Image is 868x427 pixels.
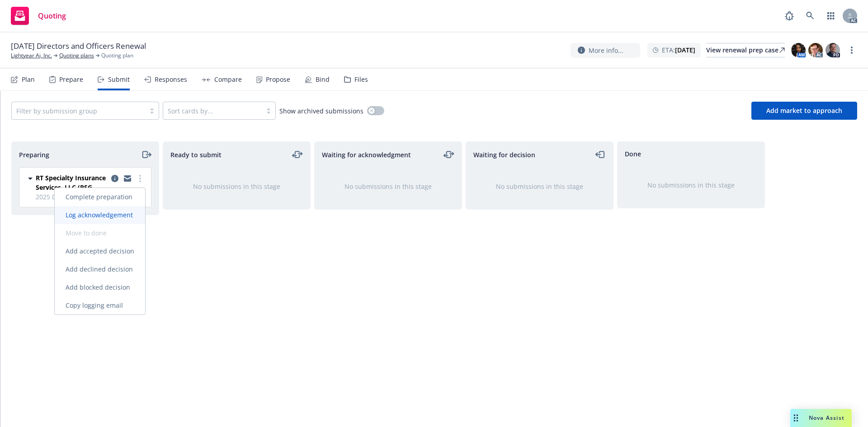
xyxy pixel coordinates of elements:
div: Prepare [59,76,83,83]
div: Responses [155,76,187,83]
div: Plan [22,76,35,83]
div: Compare [214,76,242,83]
button: More info... [571,43,640,58]
span: Waiting for acknowledgment [322,150,411,160]
a: more [135,173,146,184]
span: Add accepted decision [55,247,145,255]
div: Submit [108,76,130,83]
span: Add market to approach [766,106,842,115]
a: copy logging email [109,173,120,184]
button: Nova Assist [790,409,852,427]
a: Search [801,7,819,25]
a: View renewal prep case [706,43,785,57]
span: Move to done [55,229,118,237]
a: more [846,45,857,56]
a: Quoting plans [59,52,94,60]
div: Drag to move [790,409,802,427]
span: More info... [589,46,623,55]
span: Complete preparation [55,192,143,201]
div: No submissions in this stage [632,180,750,190]
strong: [DATE] [675,46,695,54]
a: moveLeft [595,149,606,160]
span: Ready to submit [170,150,222,160]
span: Quoting plan [101,52,133,60]
span: Log acknowledgement [55,211,144,219]
span: Done [625,149,641,159]
a: Quoting [7,3,70,28]
span: Copy logging email [55,301,134,310]
button: Add market to approach [751,102,857,120]
img: photo [791,43,806,57]
span: [DATE] Directors and Officers Renewal [11,41,146,52]
img: photo [808,43,823,57]
div: Propose [266,76,290,83]
a: moveLeftRight [292,149,303,160]
a: moveLeftRight [443,149,454,160]
div: No submissions in this stage [178,182,296,191]
span: Show archived submissions [279,106,363,116]
a: copy logging email [122,173,133,184]
span: Add blocked decision [55,283,141,291]
div: No submissions in this stage [329,182,447,191]
img: photo [826,43,840,57]
div: No submissions in this stage [481,182,599,191]
div: Files [354,76,368,83]
span: Waiting for decision [473,150,535,160]
span: Nova Assist [809,414,844,422]
span: Preparing [19,150,49,160]
a: moveRight [141,149,151,160]
span: ETA : [662,45,695,55]
span: 2025 Directors and Officers [36,192,146,202]
span: Quoting [38,12,66,19]
span: RT Specialty Insurance Services, LLC (RSG Specialty, LLC) [36,173,108,192]
div: Bind [316,76,330,83]
a: Lightyear Ai, Inc. [11,52,52,60]
a: Report a Bug [780,7,798,25]
a: Switch app [822,7,840,25]
div: View renewal prep case [706,43,785,57]
span: Add declined decision [55,265,144,273]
